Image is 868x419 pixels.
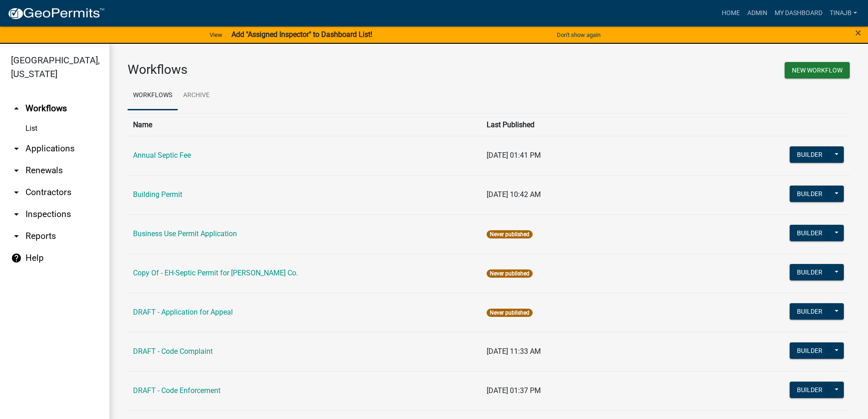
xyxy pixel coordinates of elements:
th: Last Published [481,114,717,136]
a: Archive [178,81,215,110]
h3: Workflows [128,62,482,78]
th: Name [128,114,481,136]
a: My Dashboard [771,5,826,22]
strong: Add "Assigned Inspector" to Dashboard List! [231,30,372,39]
a: Business Use Permit Application [133,229,237,238]
i: arrow_drop_down [11,231,22,242]
button: Builder [790,303,830,320]
span: Never published [487,230,533,238]
a: DRAFT - Code Enforcement [133,386,221,395]
i: arrow_drop_down [11,187,22,198]
span: Never published [487,309,533,317]
i: arrow_drop_up [11,103,22,114]
a: Copy Of - EH-Septic Permit for [PERSON_NAME] Co. [133,269,298,277]
span: × [855,26,861,39]
a: DRAFT - Code Complaint [133,347,213,356]
i: arrow_drop_down [11,209,22,220]
button: Builder [790,342,830,359]
a: Home [718,5,744,22]
button: New Workflow [785,62,850,78]
a: Admin [744,5,771,22]
i: help [11,253,22,264]
button: Builder [790,264,830,280]
a: View [206,27,226,42]
button: Builder [790,186,830,202]
button: Builder [790,225,830,241]
a: Workflows [128,81,178,110]
a: Building Permit [133,190,182,199]
a: Tinajb [826,5,861,22]
span: [DATE] 10:42 AM [487,190,541,199]
button: Don't show again [553,27,604,42]
i: arrow_drop_down [11,143,22,154]
span: [DATE] 01:37 PM [487,386,541,395]
span: [DATE] 11:33 AM [487,347,541,356]
button: Close [855,27,861,38]
span: Never published [487,269,533,278]
i: arrow_drop_down [11,165,22,176]
a: DRAFT - Application for Appeal [133,308,233,316]
span: [DATE] 01:41 PM [487,151,541,160]
a: Annual Septic Fee [133,151,191,160]
button: Builder [790,382,830,398]
button: Builder [790,146,830,163]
